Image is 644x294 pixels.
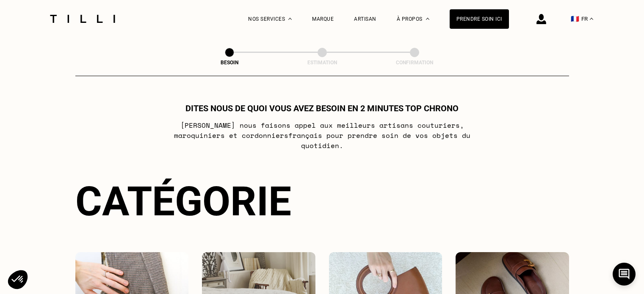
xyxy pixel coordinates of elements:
[450,9,509,29] a: Prendre soin ici
[312,16,334,22] a: Marque
[75,178,569,225] div: Catégorie
[426,18,429,20] img: Menu déroulant à propos
[590,18,593,20] img: menu déroulant
[571,15,579,23] span: 🇫🇷
[280,60,365,66] div: Estimation
[47,15,118,23] img: Logo du service de couturière Tilli
[154,120,490,151] p: [PERSON_NAME] nous faisons appel aux meilleurs artisans couturiers , maroquiniers et cordonniers ...
[187,60,272,66] div: Besoin
[354,16,376,22] a: Artisan
[185,103,459,113] h1: Dites nous de quoi vous avez besoin en 2 minutes top chrono
[536,14,546,24] img: icône connexion
[372,60,457,66] div: Confirmation
[288,18,292,20] img: Menu déroulant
